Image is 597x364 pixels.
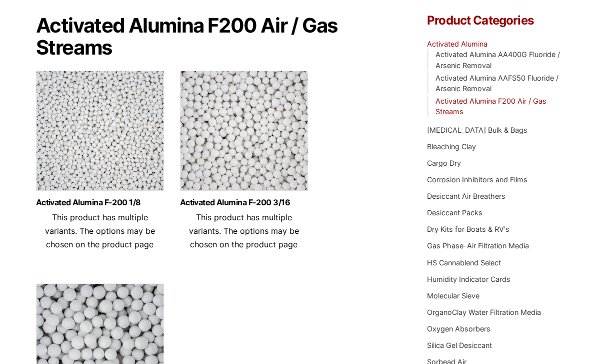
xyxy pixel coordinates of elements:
[427,225,509,233] a: Dry Kits for Boats & RV's
[36,198,164,207] a: Activated Alumina F-200 1/8
[427,258,501,267] a: HS Cannablend Select
[427,341,492,349] a: Silica Gel Desiccant
[427,142,476,151] a: Bleaching Clay
[427,324,490,333] a: Oxygen Absorbers
[435,50,560,70] a: Activated Alumina AA400G Fluoride / Arsenic Removal
[427,192,505,200] a: Desiccant Air Breathers
[427,308,541,316] a: OrganoClay Water Filtration Media
[427,275,510,283] a: Humidity Indicator Cards
[36,15,401,59] h1: Activated Alumina F200 Air / Gas Streams
[427,126,527,134] a: [MEDICAL_DATA] Bulk & Bags
[189,212,299,249] span: This product has multiple variants. The options may be chosen on the product page
[427,241,529,250] a: Gas Phase-Air Filtration Media
[427,159,461,167] a: Cargo Dry
[180,198,308,207] a: Activated Alumina F-200 3/16
[45,212,155,249] span: This product has multiple variants. The options may be chosen on the product page
[427,291,479,300] a: Molecular Sieve
[427,15,561,27] h4: Product Categories
[427,40,487,48] a: Activated Alumina
[435,97,546,116] a: Activated Alumina F200 Air / Gas Streams
[427,175,527,184] a: Corrosion Inhibitors and Films
[427,208,482,217] a: Desiccant Packs
[435,74,558,93] a: Activated Alumina AAFS50 Fluoride / Arsenic Removal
